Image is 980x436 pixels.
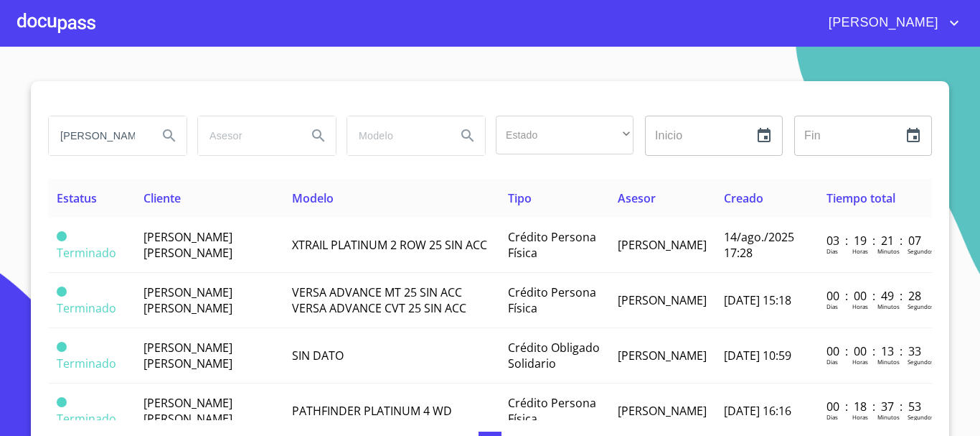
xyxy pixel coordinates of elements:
span: [PERSON_NAME] [618,237,707,253]
div: ​ [496,116,633,154]
input: search [347,116,445,155]
span: Cliente [143,190,181,206]
p: 00 : 00 : 49 : 28 [826,288,923,304]
span: Crédito Persona Física [508,395,596,427]
span: Terminado [57,287,67,297]
span: [PERSON_NAME] [618,348,707,363]
span: Modelo [292,190,334,206]
p: Segundos [908,247,934,255]
span: Terminado [57,300,116,316]
span: Terminado [57,397,67,407]
span: [PERSON_NAME] [PERSON_NAME] [143,284,232,316]
input: search [49,116,146,155]
span: [DATE] 16:16 [724,403,791,419]
span: [PERSON_NAME] [PERSON_NAME] [143,229,232,261]
p: Dias [826,358,838,366]
span: Terminado [57,231,67,241]
button: account of current user [818,11,963,34]
span: [PERSON_NAME] [818,11,946,34]
span: Crédito Obligado Solidario [508,340,600,371]
span: Creado [724,190,763,206]
p: Minutos [877,247,900,255]
span: Asesor [618,190,656,206]
button: Search [301,119,336,153]
p: Minutos [877,302,900,310]
span: XTRAIL PLATINUM 2 ROW 25 SIN ACC [292,237,487,253]
p: Segundos [908,358,934,366]
span: Terminado [57,411,116,427]
span: Crédito Persona Física [508,229,596,261]
span: [PERSON_NAME] [618,292,707,308]
button: Search [451,119,485,153]
span: [PERSON_NAME] [PERSON_NAME] [143,340,232,371]
span: [DATE] 10:59 [724,348,791,363]
p: Segundos [908,302,934,310]
button: Search [152,119,187,153]
p: Minutos [877,413,900,421]
p: Segundos [908,413,934,421]
p: Horas [852,302,868,310]
p: 03 : 19 : 21 : 07 [826,233,923,249]
span: Tiempo total [826,190,895,206]
span: Tipo [508,190,532,206]
span: Terminado [57,245,116,261]
p: 00 : 18 : 37 : 53 [826,399,923,414]
span: [PERSON_NAME] [PERSON_NAME] [143,395,232,427]
span: PATHFINDER PLATINUM 4 WD [292,403,452,419]
span: Terminado [57,342,67,352]
span: SIN DATO [292,348,344,363]
span: [DATE] 15:18 [724,292,791,308]
p: Minutos [877,358,900,366]
span: Estatus [57,190,97,206]
input: search [198,116,296,155]
span: 14/ago./2025 17:28 [724,229,794,261]
span: [PERSON_NAME] [618,403,707,419]
span: VERSA ADVANCE MT 25 SIN ACC VERSA ADVANCE CVT 25 SIN ACC [292,284,466,316]
p: Dias [826,302,838,310]
p: 00 : 00 : 13 : 33 [826,343,923,359]
span: Terminado [57,356,116,371]
p: Horas [852,413,868,421]
p: Dias [826,247,838,255]
span: Crédito Persona Física [508,284,596,316]
p: Dias [826,413,838,421]
p: Horas [852,247,868,255]
p: Horas [852,358,868,366]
